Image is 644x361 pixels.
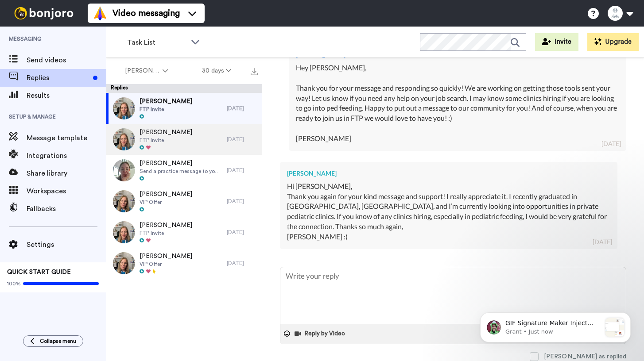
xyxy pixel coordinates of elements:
[125,66,161,75] span: [PERSON_NAME]
[113,221,135,243] img: 299f6212-6e3d-4258-8aa2-e30a7d2709bf-thumb.jpg
[227,136,258,143] div: [DATE]
[113,159,135,181] img: bc97d674-a63e-43a9-b900-5fbeae9bcdff-thumb.jpg
[140,221,192,230] span: [PERSON_NAME]
[113,190,135,212] img: 54a036ba-fad4-4c84-a425-62d8b485fa3c-thumb.jpg
[601,139,621,148] div: [DATE]
[7,280,21,287] span: 100%
[140,190,192,199] span: [PERSON_NAME]
[140,97,192,106] span: [PERSON_NAME]
[93,6,107,20] img: vm-color.svg
[140,230,192,237] span: FTP Invite
[127,37,186,48] span: Task List
[227,105,258,112] div: [DATE]
[27,150,106,161] span: Integrations
[27,133,106,143] span: Message template
[27,73,89,83] span: Replies
[106,84,262,93] div: Replies
[7,269,71,275] span: QUICK START GUIDE
[227,260,258,267] div: [DATE]
[113,97,135,119] img: 63f0fb0a-2f56-4f6b-bc10-7cf5342ebc0b-thumb.jpg
[113,128,135,150] img: ab1b73d4-a3ca-4dc8-93c0-50c1497d9326-thumb.jpg
[27,55,106,65] span: Send videos
[227,167,258,174] div: [DATE]
[227,229,258,236] div: [DATE]
[140,128,192,137] span: [PERSON_NAME]
[27,239,106,250] span: Settings
[140,106,192,113] span: FTP Invite
[535,33,578,51] button: Invite
[11,7,77,19] img: bj-logo-header-white.svg
[296,63,619,144] div: Hey [PERSON_NAME], Thank you for your message and responding so quickly! We are working on gettin...
[251,68,258,75] img: export.svg
[294,327,348,340] button: Reply by Video
[593,238,612,246] div: [DATE]
[40,338,76,345] span: Collapse menu
[140,137,192,144] span: FTP Invite
[106,217,262,248] a: [PERSON_NAME]FTP Invite[DATE]
[27,168,106,179] span: Share library
[27,90,106,101] span: Results
[113,7,180,19] span: Video messaging
[227,198,258,205] div: [DATE]
[140,199,192,206] span: VIP Offer
[140,261,192,268] span: VIP Offer
[287,181,610,242] div: Hi [PERSON_NAME], Thank you again for your kind message and support! I really appreciate it. I re...
[140,168,222,175] span: Send a practice message to yourself
[23,335,83,347] button: Collapse menu
[106,248,262,279] a: [PERSON_NAME]VIP Offer[DATE]
[140,252,192,261] span: [PERSON_NAME]
[106,186,262,217] a: [PERSON_NAME]VIP Offer[DATE]
[108,63,185,79] button: [PERSON_NAME]
[587,33,639,51] button: Upgrade
[106,93,262,124] a: [PERSON_NAME]FTP Invite[DATE]
[27,204,106,214] span: Fallbacks
[106,155,262,186] a: [PERSON_NAME]Send a practice message to yourself[DATE]
[113,252,135,274] img: 54a036ba-fad4-4c84-a425-62d8b485fa3c-thumb.jpg
[185,63,248,79] button: 30 days
[140,159,222,168] span: [PERSON_NAME]
[27,186,106,196] span: Workspaces
[248,64,260,77] button: Export all results that match these filters now.
[106,124,262,155] a: [PERSON_NAME]FTP Invite[DATE]
[287,169,610,178] div: [PERSON_NAME]
[467,295,644,357] iframe: Intercom notifications message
